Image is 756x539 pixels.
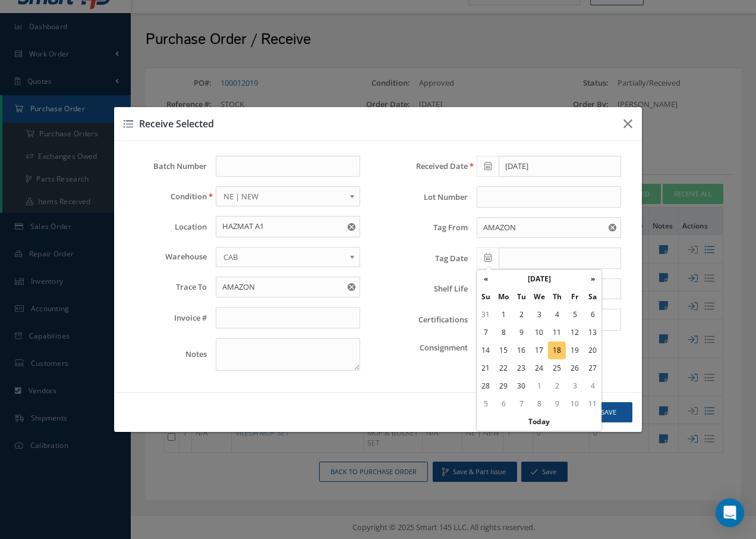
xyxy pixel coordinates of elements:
[512,306,530,324] td: 2
[494,377,512,395] td: 29
[548,359,566,377] td: 25
[477,395,494,413] td: 5
[548,288,566,306] th: Th
[530,395,548,413] td: 8
[530,306,548,324] td: 3
[584,324,601,341] td: 13
[477,359,494,377] td: 21
[139,117,214,130] span: Receive Selected
[512,324,530,341] td: 9
[494,288,512,306] th: Mo
[530,324,548,341] td: 10
[216,216,360,237] input: Location
[223,189,345,203] span: NE | NEW
[548,377,566,395] td: 2
[387,193,468,202] label: Lot Number
[126,192,207,201] label: Condition
[223,250,345,264] span: CAB
[548,324,566,341] td: 11
[126,350,207,359] label: Notes
[512,395,530,413] td: 7
[494,359,512,377] td: 22
[345,216,360,237] button: Reset
[566,359,584,377] td: 26
[584,341,601,359] td: 20
[530,377,548,395] td: 1
[512,288,530,306] th: Tu
[566,288,584,306] th: Fr
[494,324,512,341] td: 8
[387,284,468,293] label: Shelf Life
[494,395,512,413] td: 6
[477,324,494,341] td: 7
[530,288,548,306] th: We
[477,217,621,239] input: Tag From
[585,402,632,423] button: Save
[387,343,468,352] label: Consignment
[345,277,360,298] button: Reset
[348,223,355,231] svg: Reset
[512,341,530,359] td: 16
[566,306,584,324] td: 5
[584,377,601,395] td: 4
[512,377,530,395] td: 30
[477,413,601,431] th: Today
[126,252,207,261] label: Warehouse
[584,270,601,288] th: »
[348,283,355,291] svg: Reset
[584,306,601,324] td: 6
[584,359,601,377] td: 27
[126,223,207,231] label: Location
[387,162,468,171] label: Received Date
[387,254,468,263] label: Tag Date
[477,377,494,395] td: 28
[548,395,566,413] td: 9
[584,288,601,306] th: Sa
[606,217,621,239] button: Reset
[126,283,207,292] label: Trace To
[387,315,468,324] label: Certifications
[126,162,207,171] label: Batch Number
[126,314,207,322] label: Invoice #
[477,270,494,288] th: «
[609,224,616,231] svg: Reset
[530,341,548,359] td: 17
[584,395,601,413] td: 11
[548,341,566,359] td: 18
[566,395,584,413] td: 10
[566,377,584,395] td: 3
[494,270,584,288] th: [DATE]
[530,359,548,377] td: 24
[716,499,744,527] div: Open Intercom Messenger
[387,223,468,232] label: Tag From
[512,359,530,377] td: 23
[216,277,360,298] input: Trace To
[477,306,494,324] td: 31
[566,341,584,359] td: 19
[494,306,512,324] td: 1
[477,341,494,359] td: 14
[548,306,566,324] td: 4
[477,288,494,306] th: Su
[566,324,584,341] td: 12
[494,341,512,359] td: 15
